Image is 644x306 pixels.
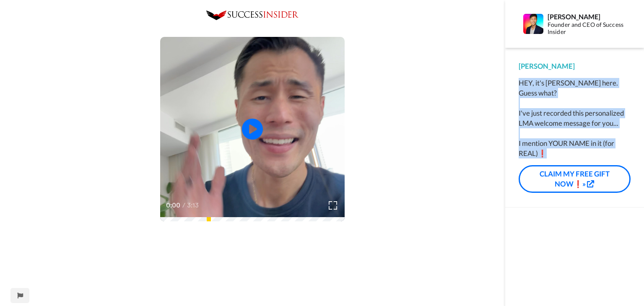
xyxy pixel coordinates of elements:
img: 0c8b3de2-5a68-4eb7-92e8-72f868773395 [206,10,299,20]
div: Founder and CEO of Success Insider [548,21,630,36]
a: CLAIM MY FREE GIFT NOW❗» [519,165,631,193]
span: 0:00 [166,200,181,210]
span: / [182,200,185,210]
div: [PERSON_NAME] [548,13,630,21]
span: 3:13 [187,200,202,210]
img: Full screen [329,201,337,210]
div: HEY, it's [PERSON_NAME] here. Guess what? I've just recorded this personalized LMA welcome messag... [519,78,631,158]
div: [PERSON_NAME] [519,61,631,71]
img: Profile Image [523,14,543,34]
